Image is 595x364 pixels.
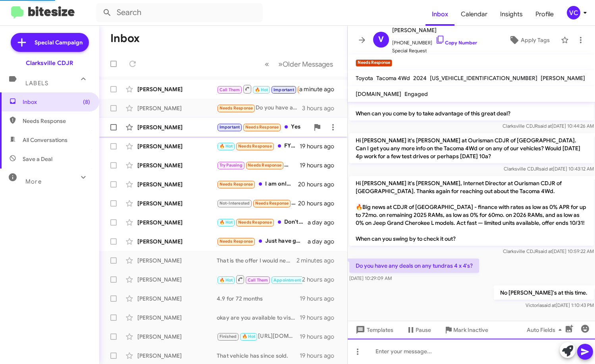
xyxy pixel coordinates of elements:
[273,278,308,283] span: Appointment Set
[238,220,272,225] span: Needs Response
[349,259,479,273] p: Do you have any deals on any tundras 4 x 4's?
[25,178,42,185] span: More
[137,352,217,360] div: [PERSON_NAME]
[220,220,233,225] span: 🔥 Hot
[503,248,593,254] span: Clarksville CDJR [DATE] 10:59:22 AM
[273,87,294,92] span: Important
[300,295,341,303] div: 19 hours ago
[502,123,593,129] span: Clarksville CDJR [DATE] 10:44:26 AM
[308,238,341,245] div: a day ago
[300,314,341,322] div: 19 hours ago
[137,333,217,341] div: [PERSON_NAME]
[541,302,555,308] span: said at
[245,125,279,130] span: Needs Response
[426,3,454,26] a: Inbox
[437,323,495,337] button: Mark Inactive
[248,278,268,283] span: Call Them
[538,248,552,254] span: said at
[220,87,240,92] span: Call Them
[137,314,217,322] div: [PERSON_NAME]
[527,323,565,337] span: Auto Fields
[220,182,253,187] span: Needs Response
[220,278,233,283] span: 🔥 Hot
[96,3,263,22] input: Search
[217,295,300,303] div: 4.9 for 72 months
[217,103,302,113] div: Do you have any deals on any tundras 4 x 4's?
[404,90,428,98] span: Engaged
[220,239,253,244] span: Needs Response
[220,144,233,149] span: 🔥 Hot
[349,176,594,246] p: Hi [PERSON_NAME] it's [PERSON_NAME], Internet Director at Ourisman CDJR of [GEOGRAPHIC_DATA]. Tha...
[521,33,550,47] span: Apply Tags
[376,75,410,82] span: Tacoma 4Wd
[273,56,338,72] button: Next
[217,332,300,341] div: [URL][DOMAIN_NAME]
[265,59,269,69] span: «
[260,56,274,72] button: Previous
[23,155,52,163] span: Save a Deal
[525,302,593,308] span: Victoria [DATE] 1:10:43 PM
[217,199,298,208] div: how much would i need down without a co buyer
[23,117,90,125] span: Needs Response
[349,133,594,163] p: Hi [PERSON_NAME] it's [PERSON_NAME] at Ourisman CDJR of [GEOGRAPHIC_DATA]. Can I get you any more...
[83,98,90,106] span: (8)
[217,142,300,151] div: FYI I meant to write that to someone else
[35,38,83,46] span: Special Campaign
[137,161,217,169] div: [PERSON_NAME]
[23,98,90,106] span: Inbox
[435,40,477,46] a: Copy Number
[217,274,302,284] div: Inbound Call
[356,75,373,82] span: Toyota
[137,257,217,264] div: [PERSON_NAME]
[137,276,217,284] div: [PERSON_NAME]
[217,161,300,170] div: How long does the price evaluating process take because I can't spend more than 20 minutes?
[300,142,341,150] div: 19 hours ago
[539,166,553,172] span: said at
[501,33,557,47] button: Apply Tags
[378,33,384,46] span: V
[217,84,299,94] div: Do you see now I did 3 time
[137,85,217,93] div: [PERSON_NAME]
[298,180,341,188] div: 20 hours ago
[217,352,300,360] div: That vehicle has since sold.
[278,59,283,69] span: »
[354,323,393,337] span: Templates
[413,75,427,82] span: 2024
[302,276,341,284] div: 2 hours ago
[137,142,217,150] div: [PERSON_NAME]
[454,3,494,26] a: Calendar
[238,144,272,149] span: Needs Response
[416,323,431,337] span: Pause
[220,163,243,168] span: Try Pausing
[430,75,537,82] span: [US_VEHICLE_IDENTIFICATION_NUMBER]
[283,60,333,69] span: Older Messages
[298,199,341,207] div: 20 hours ago
[560,6,586,19] button: VC
[494,3,529,26] a: Insights
[356,59,392,67] small: Needs Response
[220,201,250,206] span: Not-Interested
[137,123,217,131] div: [PERSON_NAME]
[137,218,217,226] div: [PERSON_NAME]
[392,35,477,47] span: [PHONE_NUMBER]
[242,334,256,339] span: 🔥 Hot
[308,218,341,226] div: a day ago
[255,87,268,92] span: 🔥 Hot
[300,352,341,360] div: 19 hours ago
[493,285,593,300] p: No [PERSON_NAME]'s at this time.
[217,180,298,189] div: I am only interested in O% interest and the summit model in the 2 tone white and black with the t...
[349,275,392,281] span: [DATE] 10:29:09 AM
[356,90,401,98] span: [DOMAIN_NAME]
[217,314,300,322] div: okay are you available to visit the dealership tonight or [DATE]?
[348,323,400,337] button: Templates
[567,6,580,19] div: VC
[529,3,560,26] a: Profile
[217,257,297,264] div: That is the offer I would need to see the vehicle in person.
[137,104,217,112] div: [PERSON_NAME]
[260,56,338,72] nav: Page navigation example
[300,161,341,169] div: 19 hours ago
